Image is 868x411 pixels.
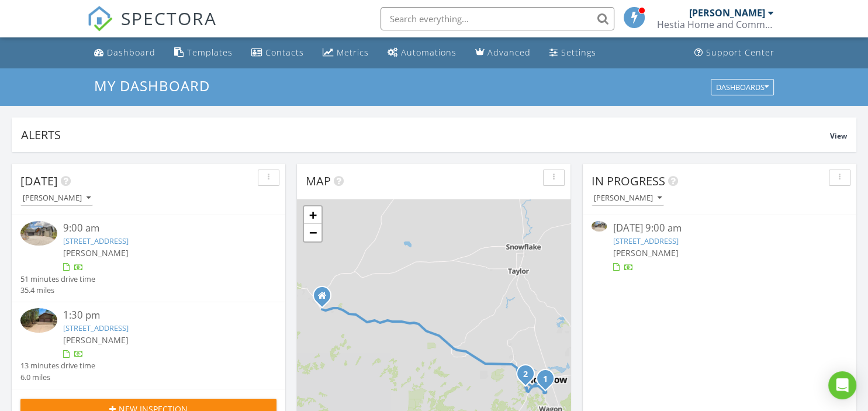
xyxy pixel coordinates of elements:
div: 9:00 am [63,221,255,236]
div: Dashboard [107,47,155,58]
div: [PERSON_NAME] [594,194,662,202]
input: Search everything... [381,7,614,30]
img: 9323567%2Fcover_photos%2FAxH3vur8ZX9Dl9pawZ6v%2Fsmall.webp [592,221,607,232]
div: Hestia Home and Commercial Inspections [657,19,774,30]
div: Dashboards [716,83,769,91]
span: My Dashboard [94,76,210,95]
span: [DATE] [20,173,58,189]
span: [PERSON_NAME] [63,334,129,346]
a: Zoom in [304,206,321,224]
a: [DATE] 9:00 am [STREET_ADDRESS] [PERSON_NAME] [592,221,848,273]
span: In Progress [592,173,665,189]
div: [PERSON_NAME] [689,7,765,19]
div: 2821 W Maple Ln, Show Low, AZ 85901 [525,374,532,381]
button: Dashboards [711,79,774,95]
i: 2 [523,371,528,379]
button: [PERSON_NAME] [592,191,664,206]
div: P.O. Box 2418 , Overgaard AZ 85933 [322,295,329,302]
div: 1310 Pine Oaks Dr, Show Low, AZ 85901 [545,378,552,385]
div: [PERSON_NAME] [23,194,91,202]
div: Settings [561,47,596,58]
a: [STREET_ADDRESS] [63,323,129,333]
a: Dashboard [89,42,160,64]
div: 1:30 pm [63,308,255,323]
span: [PERSON_NAME] [63,247,129,258]
a: Metrics [318,42,374,64]
button: [PERSON_NAME] [20,191,93,206]
a: [STREET_ADDRESS] [613,236,678,246]
a: [STREET_ADDRESS] [63,236,129,246]
img: The Best Home Inspection Software - Spectora [87,6,113,32]
div: Alerts [21,127,830,143]
img: 9360993%2Fcover_photos%2FuRNtEHsJae7Fp56MesOs%2Fsmall.webp [20,308,57,333]
a: Contacts [247,42,309,64]
a: Settings [545,42,601,64]
a: Support Center [690,42,779,64]
div: Open Intercom Messenger [828,371,856,399]
div: [DATE] 9:00 am [613,221,826,236]
a: Templates [170,42,237,64]
div: 6.0 miles [20,372,95,383]
i: 1 [543,375,548,384]
span: SPECTORA [121,6,217,30]
div: Support Center [706,47,774,58]
a: Automations (Basic) [383,42,461,64]
div: 51 minutes drive time [20,274,95,285]
a: Zoom out [304,224,321,241]
span: View [830,131,847,141]
span: [PERSON_NAME] [613,247,678,258]
div: 35.4 miles [20,285,95,296]
div: Advanced [487,47,531,58]
img: 9323567%2Fcover_photos%2FAxH3vur8ZX9Dl9pawZ6v%2Fsmall.webp [20,221,57,246]
div: Metrics [337,47,369,58]
div: Automations [401,47,457,58]
a: SPECTORA [87,16,217,40]
span: Map [306,173,331,189]
div: 13 minutes drive time [20,360,95,371]
div: Templates [187,47,233,58]
div: Contacts [265,47,304,58]
a: 1:30 pm [STREET_ADDRESS] [PERSON_NAME] 13 minutes drive time 6.0 miles [20,308,276,383]
a: Advanced [471,42,535,64]
a: 9:00 am [STREET_ADDRESS] [PERSON_NAME] 51 minutes drive time 35.4 miles [20,221,276,296]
